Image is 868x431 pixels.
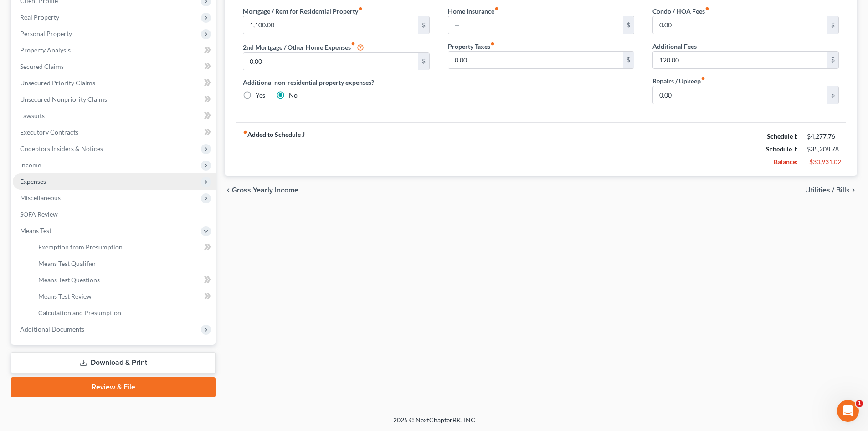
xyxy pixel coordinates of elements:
div: $ [827,86,838,104]
a: Property Analysis [13,42,216,58]
span: Calculation and Presumption [38,309,121,317]
strong: Balance: [774,158,798,166]
span: Personal Property [20,30,72,37]
a: Secured Claims [13,58,216,75]
input: -- [243,53,418,70]
a: Calculation and Presumption [31,305,216,321]
i: chevron_left [225,187,232,194]
strong: Added to Schedule J [243,130,305,168]
input: -- [653,86,827,104]
span: 1 [856,400,863,407]
span: Codebtors Insiders & Notices [20,145,103,152]
div: $35,208.78 [807,145,839,154]
div: $ [418,16,429,34]
div: -$30,931.02 [807,157,839,166]
input: -- [448,52,623,69]
a: Means Test Review [31,288,216,305]
strong: Schedule J: [766,145,798,153]
a: Review & File [11,377,216,397]
div: $ [827,52,838,69]
input: -- [653,52,827,69]
a: Download & Print [11,352,216,374]
span: Unsecured Priority Claims [20,79,95,87]
a: Unsecured Nonpriority Claims [13,91,216,108]
span: Secured Claims [20,62,64,70]
div: $ [623,52,634,69]
label: No [289,91,298,100]
a: Means Test Qualifier [31,255,216,272]
i: fiber_manual_record [494,6,499,11]
label: Yes [256,91,265,100]
label: Additional Fees [652,42,697,51]
iframe: Intercom live chat [837,400,859,422]
input: -- [653,16,827,34]
i: fiber_manual_record [705,6,709,11]
span: Executory Contracts [20,128,78,136]
span: Means Test Qualifier [38,260,96,267]
input: -- [243,16,418,34]
label: Condo / HOA Fees [652,6,709,16]
span: Gross Yearly Income [232,187,298,194]
span: Property Analysis [20,46,71,54]
a: Executory Contracts [13,124,216,140]
a: Lawsuits [13,108,216,124]
span: Means Test Review [38,292,92,300]
div: $4,277.76 [807,132,839,141]
strong: Schedule I: [767,132,798,140]
span: Unsecured Nonpriority Claims [20,95,107,103]
span: Lawsuits [20,112,45,119]
label: Repairs / Upkeep [652,76,705,86]
span: Expenses [20,177,46,185]
i: fiber_manual_record [243,130,247,135]
label: Home Insurance [448,6,499,16]
span: Utilities / Bills [805,187,850,194]
a: Exemption from Presumption [31,239,216,255]
label: 2nd Mortgage / Other Home Expenses [243,42,364,52]
a: Unsecured Priority Claims [13,75,216,91]
span: Means Test [20,227,51,234]
input: -- [448,16,623,34]
span: Income [20,161,41,169]
div: $ [827,16,838,34]
label: Property Taxes [448,42,495,51]
i: fiber_manual_record [490,42,495,46]
span: Exemption from Presumption [38,243,123,251]
a: Means Test Questions [31,272,216,288]
button: Utilities / Bills chevron_right [805,187,857,194]
div: $ [418,53,429,70]
span: Additional Documents [20,325,84,333]
span: Miscellaneous [20,194,61,202]
div: $ [623,16,634,34]
i: fiber_manual_record [358,6,363,11]
label: Additional non-residential property expenses? [243,78,429,87]
label: Mortgage / Rent for Residential Property [243,6,363,16]
span: Real Property [20,13,59,21]
span: SOFA Review [20,210,58,218]
i: fiber_manual_record [701,76,705,81]
a: SOFA Review [13,206,216,223]
i: chevron_right [850,187,857,194]
i: fiber_manual_record [351,42,355,46]
span: Means Test Questions [38,276,100,284]
button: chevron_left Gross Yearly Income [225,187,298,194]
